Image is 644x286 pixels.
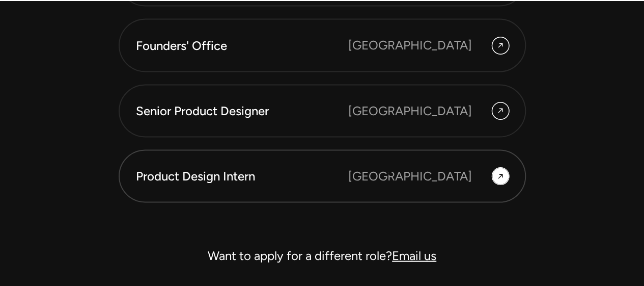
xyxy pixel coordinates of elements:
div: [GEOGRAPHIC_DATA] [348,167,472,185]
div: Founders' Office [136,37,348,54]
a: Senior Product Designer [GEOGRAPHIC_DATA] [119,84,526,137]
a: Email us [392,248,436,263]
div: Product Design Intern [136,167,348,185]
div: Want to apply for a different role? [119,243,526,268]
div: [GEOGRAPHIC_DATA] [348,36,472,54]
div: Senior Product Designer [136,102,348,119]
a: Founders' Office [GEOGRAPHIC_DATA] [119,18,526,71]
div: [GEOGRAPHIC_DATA] [348,101,472,120]
a: Product Design Intern [GEOGRAPHIC_DATA] [119,149,526,202]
